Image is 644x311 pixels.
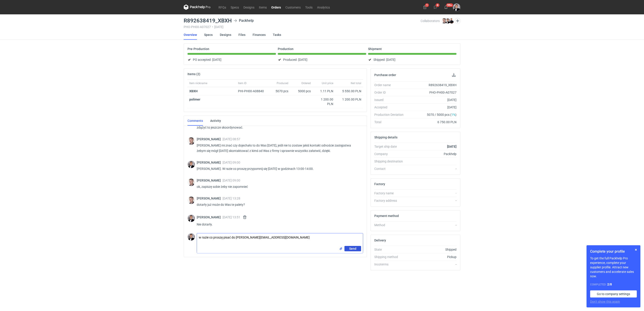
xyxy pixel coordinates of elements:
[374,105,407,110] div: Accepted
[212,25,213,29] span: •
[269,4,283,10] a: Orders
[337,97,361,102] div: 1 200.00 PLN
[277,81,288,85] span: Produced
[187,215,195,222] img: Filip Sobolewski
[187,57,276,62] div: PO accepted:
[234,18,254,23] div: Packhelp
[374,144,407,149] div: Target ship date
[278,57,366,62] div: Produced:
[257,4,269,10] a: Items
[238,81,247,85] span: Item ID
[374,198,407,203] div: Factory address
[197,233,363,246] textarea: w razie co proszę pisać do [PERSON_NAME][EMAIL_ADDRESS][DOMAIN_NAME]
[374,191,407,195] div: Factory name
[374,112,407,117] div: Production Deviation
[187,179,195,186] div: Maciej Sikora
[189,81,207,85] span: Item nickname
[590,290,637,298] a: Go to company settings
[374,152,407,156] div: Company
[374,83,407,87] div: Order name
[187,233,195,241] img: Filip Sobolewski
[197,222,359,227] p: Nie dotarły.
[238,30,245,40] a: Files
[349,247,356,250] span: Send
[314,89,333,93] div: 1.11 PLN
[337,89,361,93] div: 5 550.00 PLN
[427,112,457,117] span: 5070 / 5000 pcs ( )
[283,4,303,10] a: Customers
[187,161,195,168] div: Filip Sobolewski
[407,223,457,227] div: -
[407,120,457,124] div: 6 750.00 PLN
[187,72,200,76] h2: Items (2)
[270,87,290,95] div: 5070 pcs
[449,18,454,24] img: Tomasz Kubiak
[374,223,407,227] div: Method
[374,73,396,77] h2: Purchase order
[407,255,457,259] div: Pickup
[374,166,407,171] div: Contact
[374,98,407,102] div: Issued
[590,256,637,278] p: To get the full Packhelp Pro experience, complete your supplier profile. Attract new customers an...
[204,30,213,40] a: Specs
[451,72,457,78] button: Download PO
[223,215,240,219] span: [DATE] 13:51
[407,152,457,156] div: Packhelp
[314,97,333,106] div: 1 200.00 PLN
[187,116,203,126] a: Comments
[187,197,195,204] div: Maciej Sikora
[223,197,240,200] span: [DATE] 13:28
[451,113,455,116] span: 1%
[223,161,240,164] span: [DATE] 09:00
[197,137,223,141] span: [PERSON_NAME]
[187,137,195,145] img: Maciej Sikora
[590,299,620,304] button: Don’t show this again
[633,247,639,252] button: Skip for now
[344,246,361,251] button: Send
[407,105,457,110] div: [DATE]
[441,18,447,24] img: Maciej Sikora
[407,198,457,203] div: -
[453,4,460,11] img: Filip Sobolewski
[421,19,440,23] span: Collaborators
[374,262,407,267] div: Incoterms
[197,197,223,200] span: [PERSON_NAME]
[197,202,359,207] p: dotarły już może do Was te palety?
[228,4,241,10] a: Specs
[184,30,197,40] a: Overview
[590,282,637,287] div: Completed:
[374,120,407,124] div: Total
[374,90,407,95] div: Order ID
[374,247,407,252] div: State
[223,137,240,141] span: [DATE] 08:57
[447,145,457,148] strong: [DATE]
[278,47,293,51] p: Production
[189,89,198,93] strong: XBXH
[273,30,281,40] a: Tasks
[374,214,399,218] h2: Payment method
[241,4,257,10] a: Designs
[407,83,457,87] div: R892638419_XBXH
[298,57,307,62] span: [DATE]
[197,179,223,182] span: [PERSON_NAME]
[386,57,395,62] span: [DATE]
[184,4,211,10] svg: Packhelp Pro
[315,4,332,10] a: Analytics
[301,81,311,85] span: Ordered
[212,57,221,62] span: [DATE]
[607,283,612,286] strong: 2 / 8
[445,18,450,24] img: Filip Sobolewski
[374,136,397,139] h2: Shipping details
[303,4,315,10] a: Tools
[187,47,209,51] p: Pre-Production
[184,25,421,29] div: PHO-PH00-A07027 [DATE]
[210,116,221,126] a: Activity
[407,90,457,95] div: PHO-PH00-A07027
[374,239,386,242] h2: Delivery
[407,166,457,171] div: -
[220,30,231,40] a: Designs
